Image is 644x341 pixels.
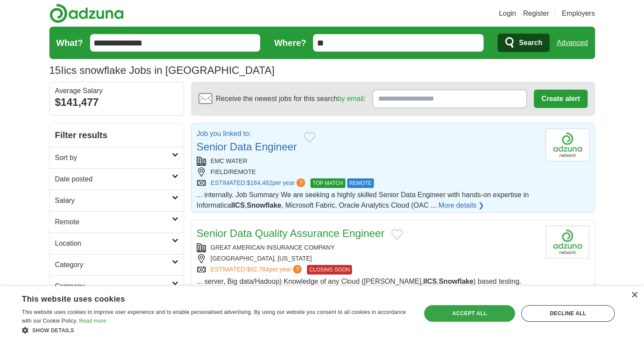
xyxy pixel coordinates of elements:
img: Adzuna logo [49,3,124,23]
div: $141,477 [55,94,178,110]
p: Job you linked to: [197,129,297,139]
a: Read more, opens a new window [79,318,106,324]
span: $92,784 [247,266,269,273]
img: Company logo [546,129,589,161]
a: Remote [50,211,184,233]
span: TOP MATCH [310,178,345,188]
a: Senior Data Engineer [197,141,297,153]
label: Where? [274,36,306,49]
h2: Company [55,281,172,292]
h2: Sort by [55,153,172,163]
span: ? [296,178,305,187]
div: Average Salary [55,87,178,94]
span: 15 [49,63,61,78]
a: Senior Data Quality Assurance Engineer [197,227,385,239]
div: This website uses cookies [22,291,387,304]
h2: Remote [55,217,172,227]
div: GREAT AMERICAN INSURANCE COMPANY [197,243,539,252]
a: Sort by [50,147,184,168]
strong: Snowflake [247,202,281,209]
span: Receive the newest jobs for this search : [216,94,366,104]
label: What? [56,36,83,49]
span: REMOTE [347,178,374,188]
a: Login [499,8,516,19]
h2: Filter results [50,123,184,147]
button: Add to favorite jobs [304,132,315,143]
a: Date posted [50,168,184,190]
a: Employers [562,8,595,19]
a: More details ❯ [439,200,484,211]
a: Company [50,275,184,297]
h2: Location [55,238,172,249]
div: Accept all [424,305,515,322]
span: ... internally. Job Summary We are seeking a highly skilled Senior Data Engineer with hands-on ex... [197,191,529,209]
div: EMC WATER [197,157,539,166]
div: FIELD/REMOTE [197,167,539,177]
a: Location [50,233,184,254]
div: Show details [22,326,409,334]
div: [GEOGRAPHIC_DATA], [US_STATE] [197,254,539,263]
span: Show details [32,327,74,334]
strong: IICS [423,278,437,285]
span: This website uses cookies to improve user experience and to enable personalised advertising. By u... [22,309,406,324]
a: ESTIMATED:$184,482per year? [211,178,307,188]
iframe: Sign in with Google Dialog [464,9,635,110]
h2: Category [55,260,172,270]
button: Add to favorite jobs [391,229,403,240]
h2: Salary [55,195,172,206]
a: ESTIMATED:$92,784per year? [211,265,304,275]
a: Category [50,254,184,275]
a: Register [523,8,549,19]
div: Decline all [521,305,615,322]
strong: IICS [231,202,245,209]
span: ... server, Big data/Hadoop) Knowledge of any Cloud ([PERSON_NAME], , ) based testing. Should hav... [197,278,522,296]
span: ? [293,265,302,274]
img: Company logo [546,226,589,258]
h2: Date posted [55,174,172,184]
h1: Iics snowflake Jobs in [GEOGRAPHIC_DATA] [49,64,275,76]
a: Salary [50,190,184,211]
span: $184,482 [247,179,272,186]
span: CLOSING SOON [307,265,352,275]
strong: Snowflake [439,278,473,285]
div: Close [631,292,637,299]
a: by email [338,95,364,102]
